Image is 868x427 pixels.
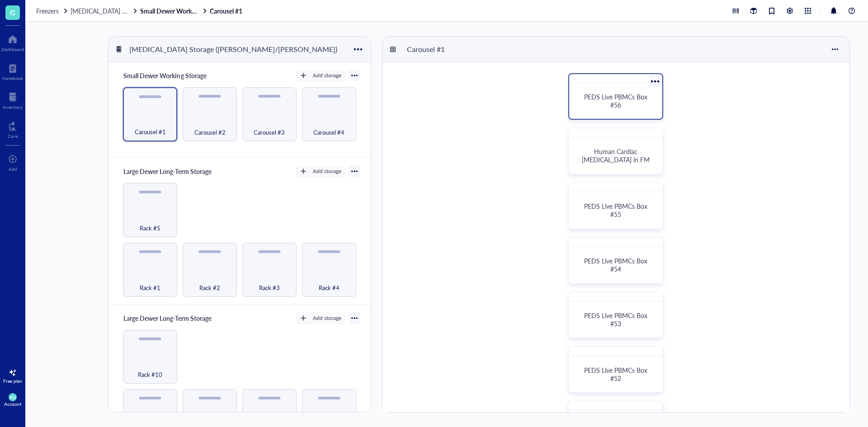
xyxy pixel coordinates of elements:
span: G [10,7,15,18]
div: Large Dewer Long-Term Storage [119,312,215,324]
div: Small Dewer Working Storage [119,69,210,82]
span: PEDS Live PBMCs Box #53 [584,311,649,328]
div: Dashboard [1,47,24,52]
div: Inventory [3,104,23,110]
div: Account [4,401,22,407]
span: Rack #4 [319,283,340,293]
a: Dashboard [1,32,24,52]
button: Add storage [296,313,345,324]
div: Notebook [2,75,23,81]
span: AU [9,394,16,400]
span: Carousel #4 [313,127,344,137]
span: PEDS Live PBMCs Box #56 [584,92,649,109]
span: [MEDICAL_DATA] Storage ([PERSON_NAME]/[PERSON_NAME]) [71,6,251,15]
button: Add storage [296,70,345,81]
span: Rack #5 [140,223,160,233]
span: Carousel #1 [135,127,166,137]
a: [MEDICAL_DATA] Storage ([PERSON_NAME]/[PERSON_NAME]) [71,7,138,15]
span: Carousel #3 [254,127,285,137]
span: Rack #2 [199,283,220,293]
a: Small Dewer Working StorageCarousel #1 [140,7,244,15]
div: Add storage [313,71,341,80]
div: Core [8,133,18,139]
div: Free plan [3,378,22,384]
div: Carousel #1 [403,42,457,57]
div: Add storage [313,314,341,322]
a: Inventory [3,90,23,110]
div: Add [9,166,17,172]
a: Core [8,119,18,139]
a: Notebook [2,61,23,81]
div: [MEDICAL_DATA] Storage ([PERSON_NAME]/[PERSON_NAME]) [125,42,341,57]
span: Rack #10 [138,370,162,380]
span: PEDS Live PBMCs Box #55 [584,202,649,219]
span: Rack #3 [259,283,280,293]
button: Add storage [296,166,345,177]
span: PEDS Live PBMCs Box #52 [584,366,649,383]
span: Rack #1 [140,283,160,293]
span: PEDS Live PBMCs Box #54 [584,256,649,273]
div: Add storage [313,167,341,175]
a: Freezers [36,7,69,15]
span: Freezers [36,6,59,15]
span: Human Cardiac [MEDICAL_DATA] in FM [582,147,650,164]
span: Carousel #2 [194,127,226,137]
div: Large Dewer Long-Term Storage [119,165,215,178]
